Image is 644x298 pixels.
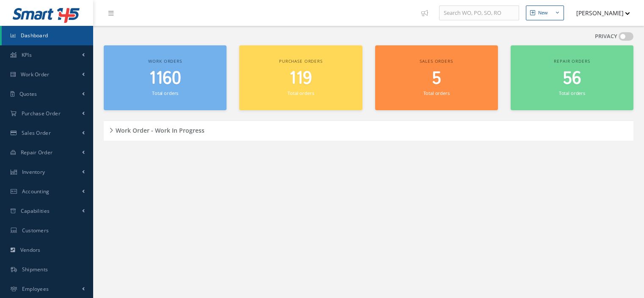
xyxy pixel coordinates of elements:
span: Dashboard [21,32,48,39]
span: Inventory [22,168,45,175]
small: Total orders [423,90,450,96]
small: Total orders [559,90,585,96]
span: Vendors [20,246,41,253]
span: Shipments [22,266,48,273]
a: Repair orders 56 Total orders [511,45,633,110]
span: Customers [22,227,49,234]
label: PRIVACY [595,32,617,41]
span: 119 [289,67,312,91]
span: Repair orders [554,58,590,64]
input: Search WO, PO, SO, RO [439,6,519,21]
span: Employees [22,285,49,292]
span: Accounting [22,188,50,195]
button: [PERSON_NAME] [568,5,630,21]
a: Dashboard [2,26,93,45]
h5: Work Order - Work In Progress [113,124,205,134]
span: Sales Order [22,129,51,136]
span: Work orders [148,58,182,64]
span: 5 [432,67,441,91]
span: Quotes [19,90,37,97]
button: New [526,6,564,20]
span: Purchase orders [279,58,323,64]
span: Capabilities [21,207,50,214]
span: 56 [563,67,581,91]
span: Sales orders [420,58,453,64]
small: Total orders [287,90,314,96]
small: Total orders [152,90,178,96]
span: Purchase Order [22,110,61,117]
span: Work Order [21,71,50,78]
a: Sales orders 5 Total orders [375,45,498,110]
a: Purchase orders 119 Total orders [239,45,362,110]
div: New [538,9,548,17]
span: KPIs [22,51,32,58]
span: 1160 [149,67,181,91]
a: Work orders 1160 Total orders [104,45,227,110]
span: Repair Order [21,149,53,156]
